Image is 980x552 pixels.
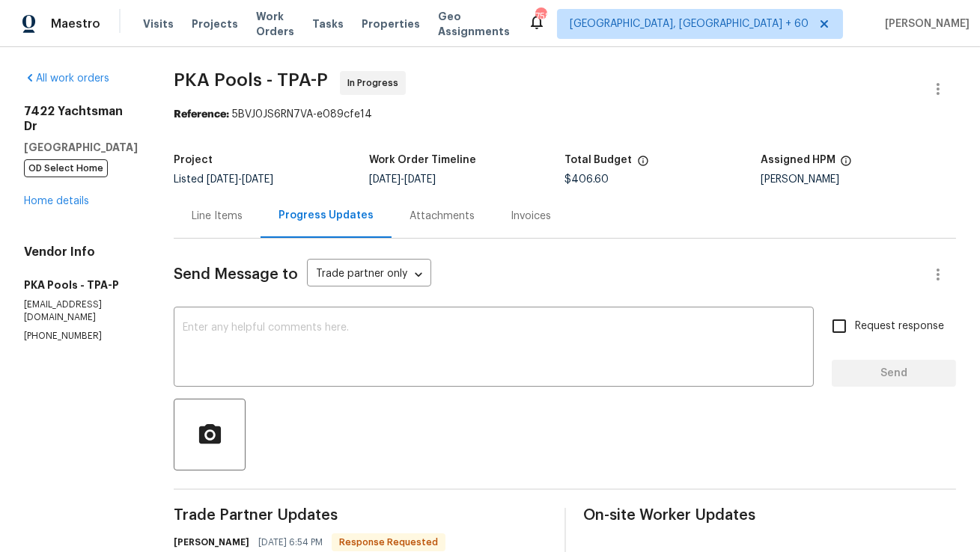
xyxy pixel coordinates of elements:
[565,155,633,165] h5: Total Budget
[312,19,344,29] span: Tasks
[174,109,229,120] b: Reference:
[192,209,243,224] div: Line Items
[24,277,138,292] h5: PKA Pools - TPA-P
[174,267,298,282] span: Send Message to
[362,16,420,31] span: Properties
[879,16,970,31] span: [PERSON_NAME]
[174,508,547,523] span: Trade Partner Updates
[307,263,431,287] div: Trade partner only
[855,319,944,334] span: Request response
[637,155,649,174] span: The total cost of line items that have been proposed by Opendoor. This sum includes line items th...
[570,16,809,31] span: [GEOGRAPHIC_DATA], [GEOGRAPHIC_DATA] + 60
[24,73,109,84] a: All work orders
[174,535,249,550] h6: [PERSON_NAME]
[369,174,401,185] span: [DATE]
[174,174,273,185] span: Listed
[24,159,108,177] span: OD Select Home
[174,71,328,89] span: PKA Pools - TPA-P
[761,174,956,185] div: [PERSON_NAME]
[24,140,138,155] h5: [GEOGRAPHIC_DATA]
[258,535,323,550] span: [DATE] 6:54 PM
[584,508,957,523] span: On-site Worker Updates
[207,174,273,185] span: -
[369,174,436,185] span: -
[24,298,138,324] p: [EMAIL_ADDRESS][DOMAIN_NAME]
[174,155,213,165] h5: Project
[242,174,273,185] span: [DATE]
[369,155,476,165] h5: Work Order Timeline
[51,16,100,31] span: Maestro
[279,208,374,223] div: Progress Updates
[256,9,294,39] span: Work Orders
[24,104,138,134] h2: 7422 Yachtsman Dr
[192,16,238,31] span: Projects
[761,155,836,165] h5: Assigned HPM
[24,330,138,343] p: [PHONE_NUMBER]
[24,245,138,260] h4: Vendor Info
[24,196,89,206] a: Home details
[410,209,475,224] div: Attachments
[333,535,444,550] span: Response Requested
[565,174,609,185] span: $406.60
[511,209,551,224] div: Invoices
[347,76,404,91] span: In Progress
[535,9,546,24] div: 758
[404,174,436,185] span: [DATE]
[840,155,852,174] span: The hpm assigned to this work order.
[207,174,238,185] span: [DATE]
[174,107,956,122] div: 5BVJ0JS6RN7VA-e089cfe14
[143,16,174,31] span: Visits
[438,9,510,39] span: Geo Assignments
